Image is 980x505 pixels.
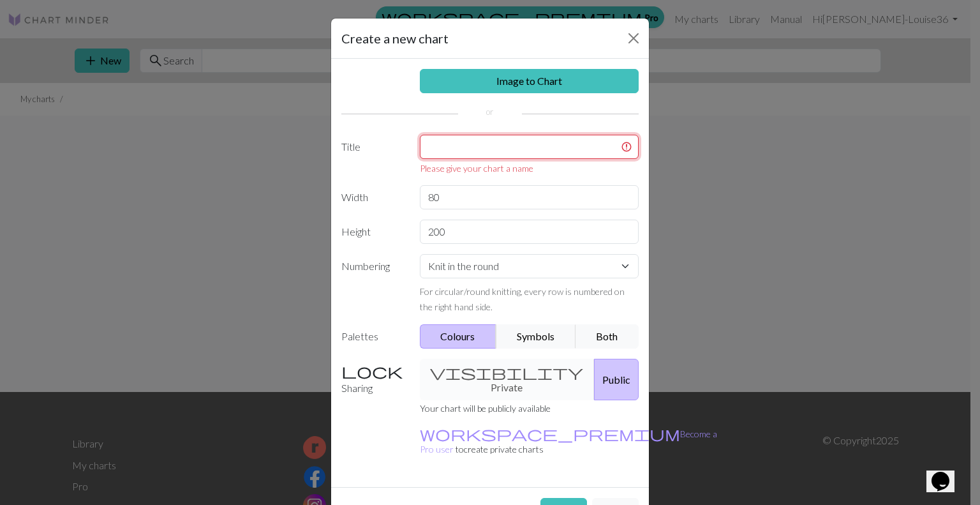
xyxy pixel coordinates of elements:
button: Both [575,324,639,349]
label: Width [334,185,412,209]
label: Numbering [334,254,412,314]
span: workspace_premium [420,425,680,442]
label: Title [334,135,412,175]
button: Close [623,28,644,49]
small: Your chart will be publicly available [420,403,551,414]
button: Colours [420,324,497,349]
small: For circular/round knitting, every row is numbered on the right hand side. [420,286,625,312]
h5: Create a new chart [341,29,449,48]
label: Sharing [334,359,412,400]
label: Height [334,220,412,244]
button: Symbols [496,324,576,349]
a: Become a Pro user [420,428,717,455]
small: to create private charts [420,428,717,455]
button: Public [594,359,639,400]
label: Palettes [334,324,412,349]
iframe: chat widget [926,454,967,492]
div: Please give your chart a name [420,162,639,175]
a: Image to Chart [420,69,639,93]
